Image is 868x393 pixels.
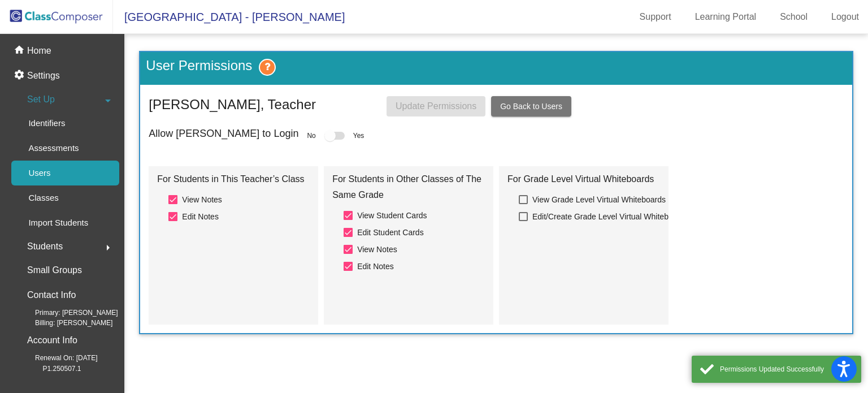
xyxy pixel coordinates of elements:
[146,58,276,76] h2: User Permissions
[500,102,562,111] span: Go Back to Users
[149,97,316,113] h2: [PERSON_NAME], Teacher
[686,8,766,26] a: Learning Portal
[387,96,485,116] button: Update Permissions
[17,308,118,318] span: Primary: [PERSON_NAME]
[353,131,364,141] span: Yes
[307,131,315,141] span: No
[14,44,27,58] mat-icon: home
[27,239,63,254] span: Students
[532,193,666,206] span: View Grade Level Virtual Whiteboards
[357,226,424,239] span: Edit Student Cards
[822,8,868,26] a: Logout
[149,128,298,140] h4: Allow [PERSON_NAME] to Login
[720,364,853,374] div: Permissions Updated Successfully
[101,94,115,107] mat-icon: arrow_drop_down
[28,166,50,180] p: Users
[101,241,115,254] mat-icon: arrow_right
[27,69,60,83] p: Settings
[332,171,485,203] span: For Students in Other Classes of The Same Grade
[113,8,345,26] span: [GEOGRAPHIC_DATA] - [PERSON_NAME]
[27,262,82,278] p: Small Groups
[182,193,222,206] span: View Notes
[771,8,817,26] a: School
[631,8,680,26] a: Support
[14,69,27,83] mat-icon: settings
[28,116,65,130] p: Identifiers
[27,332,77,348] p: Account Info
[157,171,310,187] span: For Students in This Teacher’s Class
[17,353,97,363] span: Renewal On: [DATE]
[28,141,79,155] p: Assessments
[357,209,427,222] span: View Student Cards
[28,191,58,205] p: Classes
[396,101,476,111] span: Update Permissions
[28,216,88,230] p: Import Students
[17,318,112,328] span: Billing: [PERSON_NAME]
[27,287,76,303] p: Contact Info
[532,210,688,223] span: Edit/Create Grade Level Virtual Whiteboards
[27,92,55,107] span: Set Up
[27,44,51,58] p: Home
[491,96,571,116] button: Go Back to Users
[507,171,660,187] span: For Grade Level Virtual Whiteboards
[182,210,219,223] span: Edit Notes
[357,260,394,273] span: Edit Notes
[357,243,397,256] span: View Notes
